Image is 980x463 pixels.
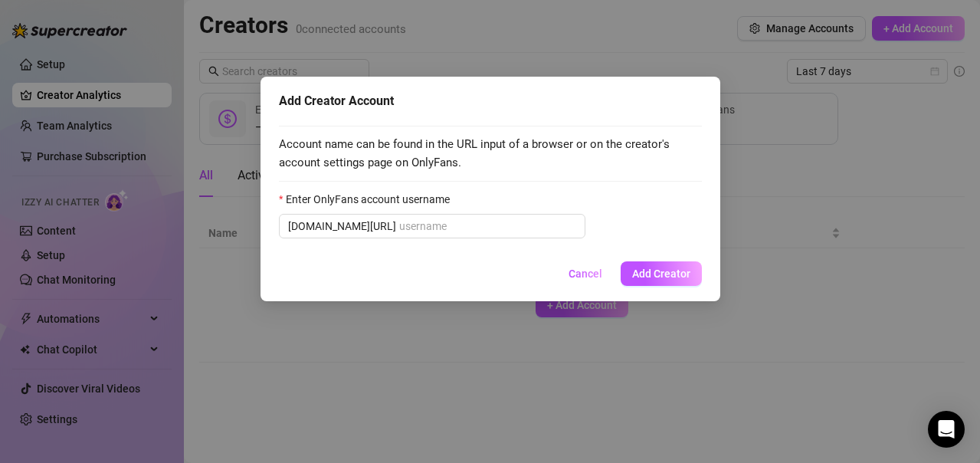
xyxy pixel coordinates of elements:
button: Add Creator [621,261,702,286]
span: Cancel [569,268,602,280]
div: Add Creator Account [279,92,702,110]
label: Enter OnlyFans account username [279,191,460,208]
span: Add Creator [632,268,690,280]
button: Cancel [556,261,615,286]
input: Enter OnlyFans account username [399,218,576,235]
span: Account name can be found in the URL input of a browser or on the creator's account settings page... [279,136,702,172]
span: [DOMAIN_NAME][URL] [288,218,396,235]
div: Open Intercom Messenger [928,411,965,448]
